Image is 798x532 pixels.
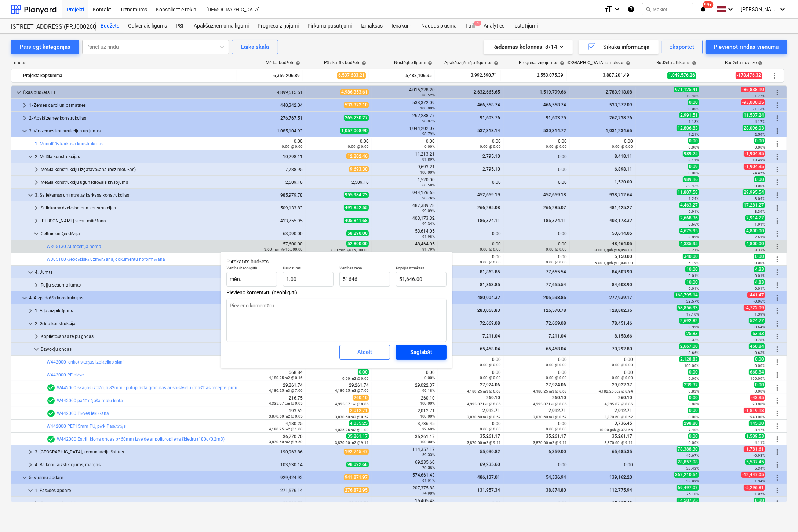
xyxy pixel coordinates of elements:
[47,360,124,365] a: W442000 Ierīkot skaņas izolācijas slāni
[375,126,435,136] div: 1,044,202.07
[773,435,782,444] span: Vairāk darbību
[243,116,303,121] div: 276,767.51
[32,204,41,212] span: keyboard_arrow_right
[688,99,699,105] span: 0.00
[773,281,782,289] span: Vairāk darbību
[743,125,765,131] span: 28,096.03
[422,183,435,187] small: 60.58%
[243,193,303,198] div: 985,979.78
[26,306,35,315] span: keyboard_arrow_right
[754,138,765,144] span: 0.00
[726,5,735,14] i: keyboard_arrow_down
[689,171,699,175] small: 0.00%
[745,228,765,234] span: 4,800.00
[375,203,435,213] div: 487,389.28
[396,345,447,360] button: Saglabāt
[444,60,498,66] div: Apakšuzņēmēju līgumos
[41,215,237,227] div: [PERSON_NAME] sienu mūrēšana
[761,497,798,532] iframe: Chat Widget
[679,228,699,234] span: 4,675.95
[507,231,567,236] div: 0.00
[344,115,369,121] span: 265,230.27
[47,257,165,262] a: W305100 Ģeodēziskā uzmērīšana, dokumentu noformēšana
[543,218,567,223] span: 186,374.11
[674,87,699,92] span: 971,125.41
[57,385,379,390] a: W442000 skaņas izolācija 82mm - putuplasta granulas ar saistvielu (mašīnas recepte: putuplasta gr...
[689,107,699,111] small: 0.00%
[677,189,699,195] span: 11,807.58
[243,205,303,211] div: 509,133.83
[57,398,123,403] a: W442000 pašlīmējoša malu lenta
[773,242,782,251] span: Vairāk darbību
[773,139,782,148] span: Vairāk darbību
[706,40,787,54] button: Pievienot rindas vienumu
[679,241,699,247] span: 4,335.95
[725,60,762,66] div: Budžeta novirze
[773,178,782,187] span: Vairāk darbību
[375,164,435,175] div: 9,693.21
[417,19,462,33] a: Naudas plūsma
[558,61,564,65] span: help
[243,180,303,185] div: 2,509.16
[340,128,369,134] span: 1,057,008.90
[773,294,782,302] span: Vairāk darbību
[770,71,779,80] span: Vairāk darbību
[773,409,782,418] span: Vairāk darbību
[477,192,501,197] span: 452,659.19
[32,281,41,289] span: keyboard_arrow_right
[509,19,542,33] div: Iestatījumi
[426,61,432,65] span: help
[703,1,714,8] span: 99+
[689,197,699,201] small: 1.24%
[243,218,303,223] div: 413,755.95
[689,158,699,162] small: 8.11%
[344,102,369,108] span: 533,372.10
[375,216,435,226] div: 403,173.32
[683,176,699,182] span: 989.16
[47,244,101,249] a: W305130 Autoceltņa noma
[356,19,387,33] a: Izmaksas
[282,145,303,149] small: 0.00 @ 0.00
[420,170,435,174] small: 100.00%
[751,171,765,175] small: -24.45%
[741,99,765,105] span: -93,030.05
[410,347,432,357] div: Saglabāt
[773,216,782,225] span: Vairāk darbību
[375,100,435,110] div: 533,372.09
[609,218,633,223] span: 403,173.32
[773,371,782,379] span: Vairāk darbību
[387,19,417,33] a: Ienākumi
[773,345,782,354] span: Vairāk darbību
[773,383,782,392] span: Vairāk darbību
[26,486,35,495] span: keyboard_arrow_down
[773,473,782,482] span: Vairāk darbību
[424,145,435,149] small: 0.00%
[656,60,696,66] div: Budžeta atlikums
[492,42,564,52] div: Redzamas kolonnas : 8/14
[479,115,501,120] span: 91,603.76
[441,231,501,236] div: 0.00
[171,19,189,33] a: PSF
[480,145,501,149] small: 0.00 @ 0.00
[441,139,501,149] div: 0.00
[745,215,765,221] span: 7,914.27
[507,180,567,185] div: 0.00
[189,19,253,33] a: Apakšuzņēmuma līgumi
[303,19,356,33] div: Pirkuma pasūtījumi
[124,19,171,33] a: Galvenais līgums
[754,94,765,98] small: -1.77%
[773,255,782,264] span: Vairāk darbību
[375,152,435,162] div: 11,213.21
[282,139,303,149] div: 0.00
[757,61,762,65] span: help
[20,127,29,135] span: keyboard_arrow_down
[35,141,103,146] a: 1. Monolītās karkasa konstrukcijas
[346,153,369,159] span: 12,202.46
[686,184,699,188] small: 39.42%
[679,215,699,221] span: 2,668.36
[755,132,765,136] small: 2.59%
[344,192,369,198] span: 955,984.23
[41,202,237,214] div: Saliekamā dzelzsbetona konstrukcijas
